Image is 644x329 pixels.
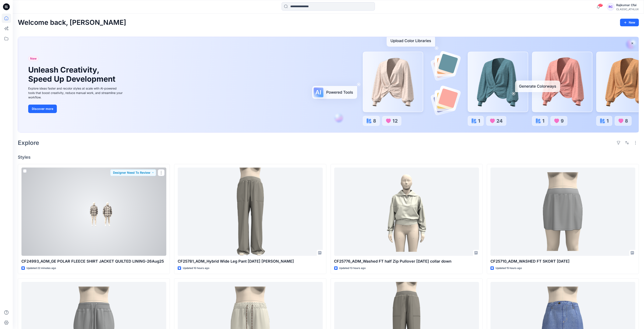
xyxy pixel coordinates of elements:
p: CF25781_ADM_Hybrid Wide Leg Pant [DATE] [PERSON_NAME] [178,258,323,264]
a: CF24993_ADM_GE POLAR FLEECE SHIRT JACKET QUILTED LINING-26Aug25 [21,168,166,256]
a: CF25776_ADM_Washed FT half Zip Pullover 25AUG25 collar down [334,168,479,256]
p: CF24993_ADM_GE POLAR FLEECE SHIRT JACKET QUILTED LINING-26Aug25 [21,258,166,264]
div: CLASSIC_ATHLUX [616,8,639,11]
p: CF25710_ADM_WASHED FT SKORT [DATE] [490,258,635,264]
div: RC [607,3,615,11]
a: CF25781_ADM_Hybrid Wide Leg Pant 26Aug25 Alisa [178,168,323,256]
a: Discover more [28,105,124,113]
h2: Welcome back, [PERSON_NAME] [18,19,126,27]
p: Updated 10 hours ago [183,266,209,270]
span: New [30,56,37,61]
h4: Styles [18,155,639,160]
h2: Explore [18,139,39,146]
p: CF25776_ADM_Washed FT half Zip Pullover [DATE] collar down [334,258,479,264]
div: Explore ideas faster and recolor styles at scale with AI-powered tools that boost creativity, red... [28,86,124,99]
p: Updated 22 minutes ago [27,266,56,270]
p: Updated 13 hours ago [339,266,366,270]
span: 27 [598,4,603,7]
div: Rajkumar Cfai [616,3,639,8]
button: Discover more [28,105,57,113]
h1: Unleash Creativity, Speed Up Development [28,65,117,84]
p: Updated 15 hours ago [496,266,522,270]
a: CF25710_ADM_WASHED FT SKORT 26Aug25 [490,168,635,256]
button: New [620,19,639,26]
